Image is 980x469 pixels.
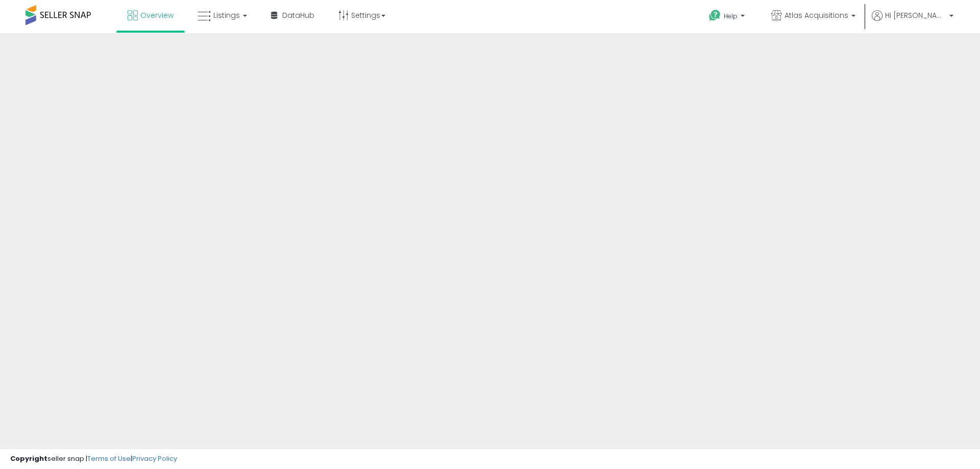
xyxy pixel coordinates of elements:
[701,2,755,33] a: Help
[213,10,240,20] span: Listings
[885,10,946,20] span: Hi [PERSON_NAME]
[10,454,177,464] div: seller snap | |
[785,10,848,20] span: Atlas Acquisitions
[872,10,953,33] a: Hi [PERSON_NAME]
[282,10,314,20] span: DataHub
[132,454,177,463] a: Privacy Policy
[140,10,174,20] span: Overview
[724,12,738,20] span: Help
[87,454,131,463] a: Terms of Use
[10,454,47,463] strong: Copyright
[708,9,721,22] i: Get Help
